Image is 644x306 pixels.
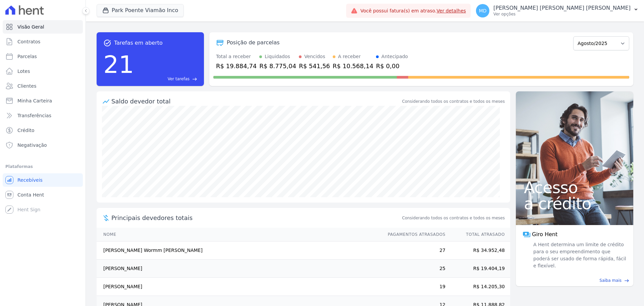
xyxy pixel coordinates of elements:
[437,8,466,13] a: Ver detalhes
[3,109,83,122] a: Transferências
[493,11,631,17] p: Ver opções
[299,61,330,71] div: R$ 541,56
[17,68,30,75] span: Lotes
[532,241,627,269] span: A Hent determina um limite de crédito para o seu empreendimento que poderá ser usado de forma ráp...
[381,260,446,278] td: 25
[97,242,381,260] td: [PERSON_NAME] Wormm [PERSON_NAME]
[3,20,83,34] a: Visão Geral
[216,53,257,60] div: Total a receber
[103,39,111,47] span: task_alt
[381,242,446,260] td: 27
[532,230,557,238] span: Giro Hent
[599,277,622,283] span: Saiba mais
[304,53,325,60] div: Vencidos
[227,39,280,47] div: Posição de parcelas
[17,97,52,104] span: Minha Carteira
[97,260,381,278] td: [PERSON_NAME]
[446,228,510,242] th: Total Atrasado
[381,278,446,296] td: 19
[3,188,83,202] a: Conta Hent
[17,142,47,148] span: Negativação
[624,278,629,283] span: east
[259,61,296,71] div: R$ 8.775,04
[381,228,446,242] th: Pagamentos Atrasados
[3,173,83,187] a: Recebíveis
[376,61,408,71] div: R$ 0,00
[402,215,505,221] span: Considerando todos os contratos e todos os meses
[216,61,257,71] div: R$ 19.884,74
[97,228,381,242] th: Nome
[446,242,510,260] td: R$ 34.952,48
[3,79,83,93] a: Clientes
[3,35,83,48] a: Contratos
[402,98,505,104] div: Considerando todos os contratos e todos os meses
[3,94,83,107] a: Minha Carteira
[360,7,466,14] span: Você possui fatura(s) em atraso.
[17,38,40,45] span: Contratos
[3,124,83,137] a: Crédito
[524,195,625,212] span: a crédito
[265,53,290,60] div: Liquidados
[3,64,83,78] a: Lotes
[333,61,373,71] div: R$ 10.568,14
[17,127,35,134] span: Crédito
[3,50,83,63] a: Parcelas
[137,76,197,82] a: Ver tarefas east
[114,39,163,47] span: Tarefas em aberto
[3,138,83,152] a: Negativação
[168,76,190,82] span: Ver tarefas
[446,260,510,278] td: R$ 19.404,19
[524,179,625,195] span: Acesso
[338,53,361,60] div: A receber
[17,24,44,30] span: Visão Geral
[446,278,510,296] td: R$ 14.205,30
[97,278,381,296] td: [PERSON_NAME]
[17,83,36,89] span: Clientes
[520,277,629,283] a: Saiba mais east
[17,112,51,119] span: Transferências
[192,77,197,82] span: east
[381,53,408,60] div: Antecipado
[17,177,43,183] span: Recebíveis
[5,163,80,171] div: Plataformas
[97,4,184,17] button: Park Poente Viamão Inco
[17,53,37,60] span: Parcelas
[17,191,44,198] span: Conta Hent
[103,47,134,82] div: 21
[111,213,401,222] span: Principais devedores totais
[111,97,401,106] div: Saldo devedor total
[493,5,631,11] p: [PERSON_NAME] [PERSON_NAME] [PERSON_NAME]
[471,1,644,20] button: MD [PERSON_NAME] [PERSON_NAME] [PERSON_NAME] Ver opções
[479,8,487,13] span: MD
